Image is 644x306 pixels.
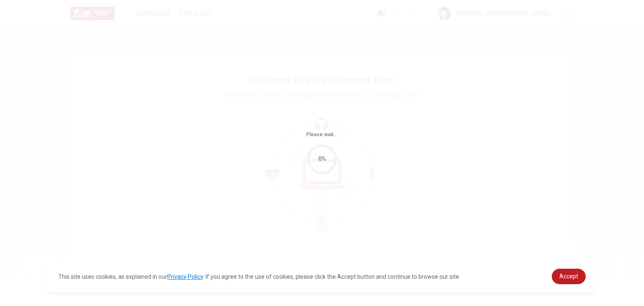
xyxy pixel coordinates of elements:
span: Accept [559,273,578,280]
a: Privacy Policy [167,273,203,280]
div: 0% [318,154,326,164]
a: dismiss cookie message [552,269,586,284]
span: This site uses cookies, as explained in our . If you agree to the use of cookies, please click th... [58,273,460,280]
div: cookieconsent [48,260,596,293]
span: Please wait... [306,132,338,137]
